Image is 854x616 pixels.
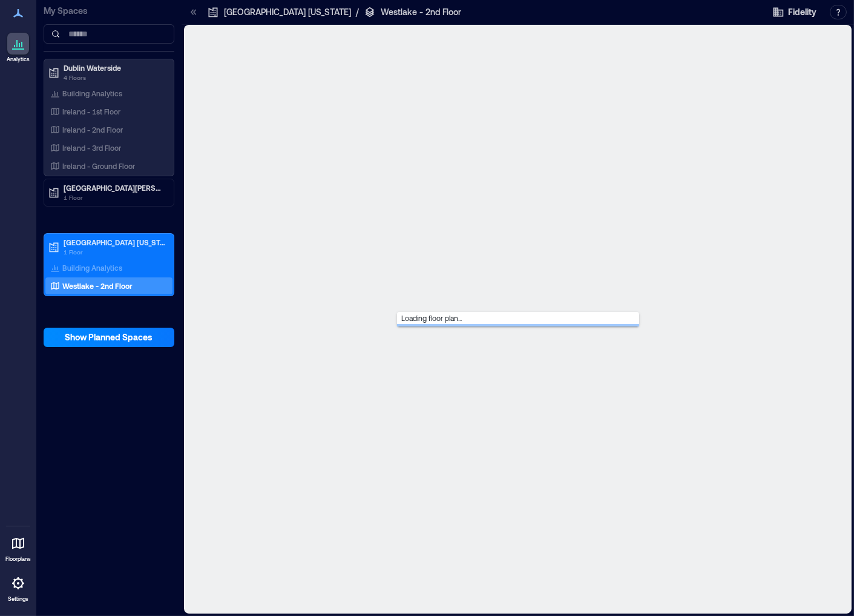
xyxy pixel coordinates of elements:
[8,595,28,603] p: Settings
[44,328,174,347] button: Show Planned Spaces
[62,88,122,98] p: Building Analytics
[65,331,153,343] span: Show Planned Spaces
[64,63,165,73] p: Dublin Waterside
[769,2,820,22] button: Fidelity
[44,5,174,17] p: My Spaces
[788,6,816,18] span: Fidelity
[381,6,461,18] p: Westlake - 2nd Floor
[356,6,359,18] p: /
[62,281,133,291] p: Westlake - 2nd Floor
[62,107,120,116] p: Ireland - 1st Floor
[64,237,165,247] p: [GEOGRAPHIC_DATA] [US_STATE]
[2,529,34,566] a: Floorplans
[64,247,165,257] p: 1 Floor
[3,29,33,67] a: Analytics
[7,56,30,63] p: Analytics
[62,143,121,153] p: Ireland - 3rd Floor
[62,161,135,171] p: Ireland - Ground Floor
[64,193,165,202] p: 1 Floor
[4,569,33,606] a: Settings
[62,263,122,273] p: Building Analytics
[64,183,165,193] p: [GEOGRAPHIC_DATA][PERSON_NAME]
[397,309,467,327] span: Loading floor plan...
[224,6,351,18] p: [GEOGRAPHIC_DATA] [US_STATE]
[64,73,165,82] p: 4 Floors
[5,555,31,563] p: Floorplans
[62,125,123,134] p: Ireland - 2nd Floor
